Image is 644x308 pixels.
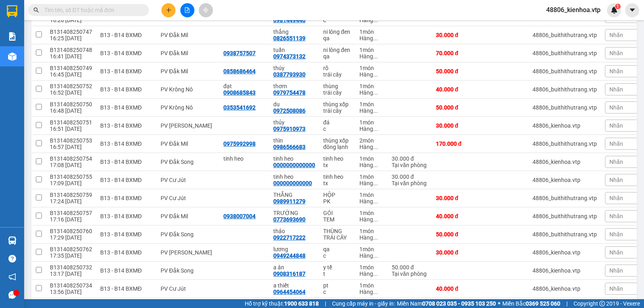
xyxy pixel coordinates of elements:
[422,300,496,307] strong: 0708 023 035 - 0935 103 250
[273,162,315,168] div: 0000000000000
[273,252,305,259] div: 0949244848
[50,234,92,241] div: 17:29 [DATE]
[273,228,315,234] div: thảo
[373,271,378,277] span: ...
[323,234,351,241] div: TRÁI CÂY
[245,299,319,308] span: Hỗ trợ kỹ thuật:
[323,210,351,216] div: GÓI
[392,264,428,271] div: 50.000 đ
[436,32,476,38] div: 30.000 đ
[533,213,597,219] div: 48806_buithithutrang.vtp
[533,50,597,56] div: 48806_buithithutrang.vtp
[533,231,597,238] div: 48806_buithithutrang.vtp
[323,65,351,71] div: rõ
[50,180,92,186] div: 17:09 [DATE]
[50,155,92,162] div: B131408250754
[323,282,351,289] div: pt
[373,71,378,78] span: ...
[609,195,623,201] span: Nhãn
[323,264,351,271] div: y tế
[436,213,476,219] div: 40.000 đ
[161,68,215,74] div: PV Đắk Mil
[323,252,351,259] div: c
[33,7,39,13] span: search
[8,52,17,61] img: warehouse-icon
[359,137,384,144] div: 2 món
[373,234,378,241] span: ...
[166,7,171,13] span: plus
[392,180,428,186] div: Tại văn phòng
[392,271,428,277] div: Tại văn phòng
[359,216,384,223] div: Hàng thông thường
[44,6,139,14] input: Tìm tên, số ĐT hoặc mã đơn
[397,299,496,308] span: Miền Nam
[533,104,597,111] div: 48806_buithithutrang.vtp
[323,216,351,223] div: TEM
[359,264,384,271] div: 1 món
[50,119,92,126] div: B131408250751
[609,249,623,256] span: Nhãn
[323,101,351,107] div: thùng xốp
[100,86,153,93] div: B13 - B14 BXMĐ
[436,68,476,74] div: 50.000 đ
[203,7,208,13] span: aim
[28,48,93,54] strong: BIÊN NHẬN GỬI HÀNG HOÁ
[273,29,315,35] div: thắng
[273,246,315,252] div: lương
[50,198,92,205] div: 17:24 [DATE]
[223,141,256,147] div: 0975992998
[273,126,305,132] div: 0975910973
[273,192,315,198] div: THẮNG
[533,285,597,292] div: 48806_kienhoa.vtp
[609,159,623,165] span: Nhãn
[392,155,428,162] div: 30.000 đ
[100,50,153,56] div: B13 - B14 BXMĐ
[533,32,597,38] div: 48806_buithithutrang.vtp
[100,285,153,292] div: B13 - B14 BXMĐ
[273,83,315,89] div: thơm
[436,104,476,111] div: 50.000 đ
[273,71,305,78] div: 0387793930
[359,246,384,252] div: 1 món
[436,50,476,56] div: 70.000 đ
[373,89,378,96] span: ...
[599,301,605,306] span: copyright
[273,234,305,241] div: 0922717222
[359,144,384,150] div: Hàng thông thường
[323,29,351,35] div: ni lông đen
[223,89,256,96] div: 0908685843
[273,137,315,144] div: thìn
[273,174,315,180] div: tinh heo
[323,144,351,150] div: đông lạnh
[392,174,428,180] div: 30.000 đ
[625,3,639,17] button: caret-down
[325,299,326,308] span: |
[498,302,500,305] span: ⚪️
[373,289,378,295] span: ...
[533,267,597,274] div: 48806_kienhoa.vtp
[323,289,351,295] div: c
[161,3,175,17] button: plus
[180,3,194,17] button: file-add
[81,56,112,65] span: PV [PERSON_NAME]
[533,68,597,74] div: 48806_buithithutrang.vtp
[533,195,597,201] div: 48806_buithithutrang.vtp
[100,195,153,201] div: B13 - B14 BXMĐ
[436,249,476,256] div: 30.000 đ
[323,126,351,132] div: c
[611,6,618,14] img: icon-new-feature
[540,5,607,15] span: 48806_kienhoa.vtp
[359,65,384,71] div: 1 món
[323,192,351,198] div: HỘP
[359,71,384,78] div: Hàng thông thường
[436,285,476,292] div: 40.000 đ
[436,122,476,129] div: 30.000 đ
[609,86,623,93] span: Nhãn
[50,216,92,223] div: 17:16 [DATE]
[50,83,92,89] div: B131408250752
[323,180,351,186] div: tx
[359,271,384,277] div: Hàng thông thường
[323,71,351,78] div: trái cây
[373,180,378,186] span: ...
[223,83,265,89] div: đạt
